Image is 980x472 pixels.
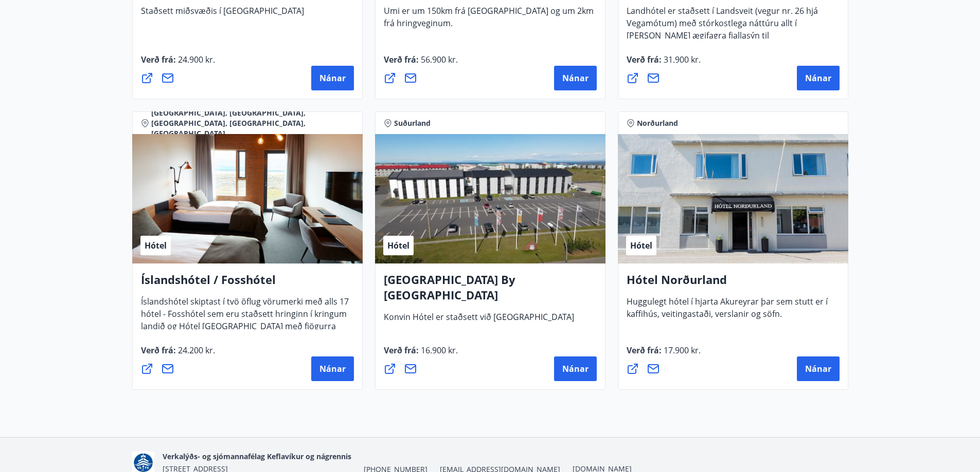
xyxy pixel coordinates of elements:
[384,345,458,364] span: Verð frá :
[627,5,818,74] span: Landhótel er staðsett í Landsveit (vegur nr. 26 hjá Vegamótum) með stórkostlega náttúru allt í [P...
[627,272,840,295] h4: Hótel Norðurland
[662,345,701,356] span: 17.900 kr.
[419,54,458,65] span: 56.900 kr.
[554,356,597,381] button: Nánar
[384,54,458,73] span: Verð frá :
[163,451,351,461] span: Verkalýðs- og sjómannafélag Keflavíkur og nágrennis
[141,5,304,25] span: Staðsett miðsvæðis í [GEOGRAPHIC_DATA]
[141,296,349,352] span: Íslandshótel skiptast í tvö öflug vörumerki með alls 17 hótel - Fosshótel sem eru staðsett hringi...
[797,66,840,90] button: Nánar
[176,54,215,65] span: 24.900 kr.
[387,240,409,251] span: Hótel
[151,108,354,139] span: [GEOGRAPHIC_DATA], [GEOGRAPHIC_DATA], [GEOGRAPHIC_DATA], [GEOGRAPHIC_DATA], [GEOGRAPHIC_DATA]
[630,240,652,251] span: Hótel
[141,345,215,364] span: Verð frá :
[319,72,346,84] span: Nánar
[384,311,574,331] span: Konvin Hótel er staðsett við [GEOGRAPHIC_DATA]
[394,118,431,128] span: Suðurland
[311,356,354,381] button: Nánar
[419,345,458,356] span: 16.900 kr.
[145,240,167,251] span: Hótel
[141,272,354,295] h4: Íslandshótel / Fosshótel
[805,363,831,374] span: Nánar
[627,296,828,328] span: Huggulegt hótel í hjarta Akureyrar þar sem stutt er í kaffihús, veitingastaði, verslanir og söfn.
[562,72,589,84] span: Nánar
[311,66,354,90] button: Nánar
[319,363,346,374] span: Nánar
[554,66,597,90] button: Nánar
[627,345,701,364] span: Verð frá :
[384,5,594,37] span: Umi er um 150km frá [GEOGRAPHIC_DATA] og um 2km frá hringveginum.
[797,356,840,381] button: Nánar
[141,54,215,73] span: Verð frá :
[384,272,597,311] h4: [GEOGRAPHIC_DATA] By [GEOGRAPHIC_DATA]
[662,54,701,65] span: 31.900 kr.
[805,72,831,84] span: Nánar
[562,363,589,374] span: Nánar
[637,118,678,128] span: Norðurland
[627,54,701,73] span: Verð frá :
[176,345,215,356] span: 24.200 kr.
